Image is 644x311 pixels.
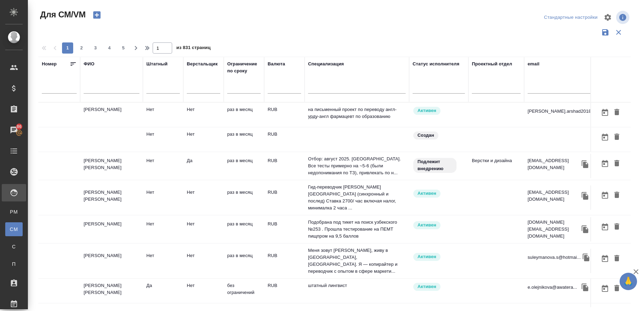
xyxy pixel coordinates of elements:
[528,61,539,67] div: email
[413,61,459,67] div: Статус исполнителя
[2,121,26,139] a: 86
[622,274,634,289] span: 🙏
[413,157,465,174] div: Свежая кровь: на первые 3 заказа по тематике ставь редактора и фиксируй оценки
[612,26,625,39] button: Сбросить фильтры
[417,132,434,139] p: Создан
[599,157,611,170] button: Открыть календарь загрузки
[143,185,183,210] td: Нет
[264,217,305,241] td: RUB
[264,154,305,178] td: RUB
[542,12,599,23] div: split button
[13,123,26,130] span: 86
[104,42,115,54] button: 4
[80,103,143,127] td: [PERSON_NAME]
[143,127,183,152] td: Нет
[76,45,87,51] span: 2
[84,61,94,67] div: ФИО
[80,154,143,178] td: [PERSON_NAME] [PERSON_NAME]
[224,185,264,210] td: раз в месяц
[104,45,115,51] span: 4
[118,42,129,54] button: 5
[528,219,580,240] p: [DOMAIN_NAME][EMAIL_ADDRESS][DOMAIN_NAME]
[143,103,183,127] td: Нет
[90,45,101,51] span: 3
[611,221,623,233] button: Удалить
[224,127,264,152] td: раз в месяц
[413,221,465,230] div: Рядовой исполнитель: назначай с учетом рейтинга
[413,189,465,198] div: Рядовой исполнитель: назначай с учетом рейтинга
[224,154,264,178] td: раз в месяц
[417,158,452,172] p: Подлежит внедрению
[580,282,590,293] button: Скопировать
[599,131,611,144] button: Открыть календарь загрузки
[528,108,606,115] p: [PERSON_NAME].arshad2018@gm...
[468,154,524,178] td: Верстки и дизайна
[599,26,612,39] button: Сохранить фильтры
[417,283,436,290] p: Активен
[118,45,129,51] span: 5
[264,185,305,210] td: RUB
[413,282,465,292] div: Рядовой исполнитель: назначай с учетом рейтинга
[308,155,406,176] p: Отбор: август 2025. [GEOGRAPHIC_DATA]. Все тесты примерно на ~5-6 (были недопонимания по ТЗ), при...
[417,253,436,260] p: Активен
[268,61,285,67] div: Валюта
[413,252,465,262] div: Рядовой исполнитель: назначай с учетом рейтинга
[9,243,19,250] span: С
[599,189,611,202] button: Открыть календарь загрузки
[183,103,224,127] td: Нет
[264,127,305,152] td: RUB
[183,279,224,303] td: Нет
[599,106,611,119] button: Открыть календарь загрузки
[611,131,623,144] button: Удалить
[528,254,581,261] p: suleymanova.s@hotmai...
[80,279,143,303] td: [PERSON_NAME] [PERSON_NAME]
[264,279,305,303] td: RUB
[264,249,305,273] td: RUB
[76,42,87,54] button: 2
[308,282,406,289] p: штатный лингвист
[308,61,344,67] div: Специализация
[146,61,168,67] div: Штатный
[580,159,590,169] button: Скопировать
[183,154,224,178] td: Да
[176,43,210,54] span: из 831 страниц
[528,189,580,203] p: [EMAIL_ADDRESS][DOMAIN_NAME]
[143,217,183,241] td: Нет
[224,279,264,303] td: без ограничений
[187,61,218,67] div: Верстальщик
[143,249,183,273] td: Нет
[5,257,23,271] a: П
[224,249,264,273] td: раз в месяц
[413,106,465,115] div: Рядовой исполнитель: назначай с учетом рейтинга
[599,9,616,26] span: Настроить таблицу
[611,189,623,202] button: Удалить
[611,106,623,119] button: Удалить
[417,190,436,197] p: Активен
[5,222,23,236] a: CM
[580,191,590,201] button: Скопировать
[9,208,19,215] span: PM
[80,217,143,241] td: [PERSON_NAME]
[38,9,86,20] span: Для СМ/VM
[599,221,611,233] button: Открыть календарь загрузки
[599,282,611,295] button: Открыть календарь загрузки
[227,61,261,74] div: Ограничение по сроку
[528,157,580,171] p: [EMAIL_ADDRESS][DOMAIN_NAME]
[42,61,57,67] div: Номер
[611,157,623,170] button: Удалить
[472,61,512,67] div: Проектный отдел
[224,217,264,241] td: раз в месяц
[183,217,224,241] td: Нет
[9,261,19,268] span: П
[89,9,105,21] button: Создать
[528,284,577,291] p: e.olejnikova@awatera...
[143,279,183,303] td: Да
[308,247,406,275] p: Меня зовут [PERSON_NAME], живу в [GEOGRAPHIC_DATA], [GEOGRAPHIC_DATA]. Я — копирайтер и переводчи...
[80,185,143,210] td: [PERSON_NAME] [PERSON_NAME]
[581,252,591,263] button: Скопировать
[264,103,305,127] td: RUB
[611,252,623,265] button: Удалить
[616,11,631,24] span: Посмотреть информацию
[580,224,590,234] button: Скопировать
[183,249,224,273] td: Нет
